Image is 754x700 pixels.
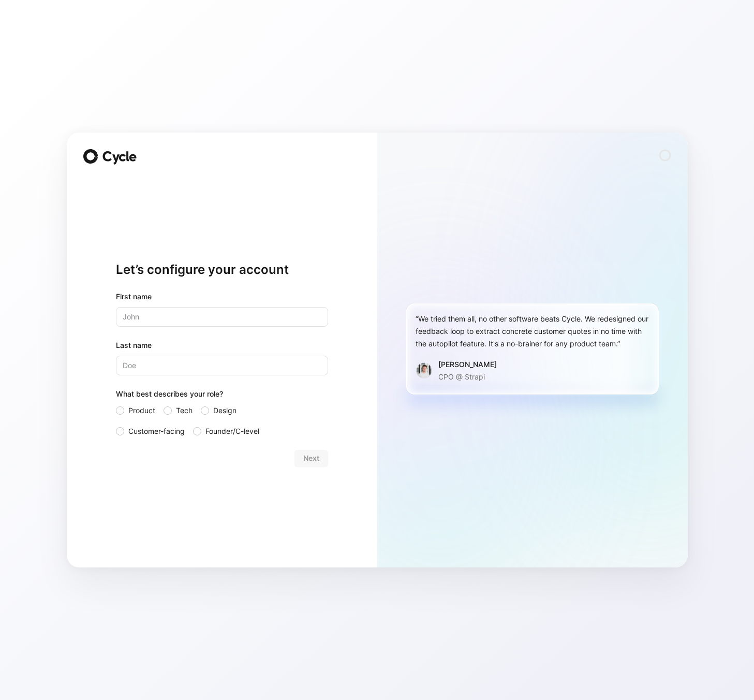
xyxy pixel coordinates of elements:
[116,356,328,375] input: Doe
[128,425,185,437] span: Customer-facing
[116,388,328,404] div: What best describes your role?
[438,371,497,383] p: CPO @ Strapi
[416,313,649,350] div: “We tried them all, no other software beats Cycle. We redesigned our feedback loop to extract con...
[213,404,236,417] span: Design
[205,425,259,437] span: Founder/C-level
[116,307,328,327] input: John
[128,404,155,417] span: Product
[176,404,193,417] span: Tech
[116,261,328,278] h1: Let’s configure your account
[438,358,497,371] div: [PERSON_NAME]
[116,339,328,352] label: Last name
[116,290,328,303] div: First name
